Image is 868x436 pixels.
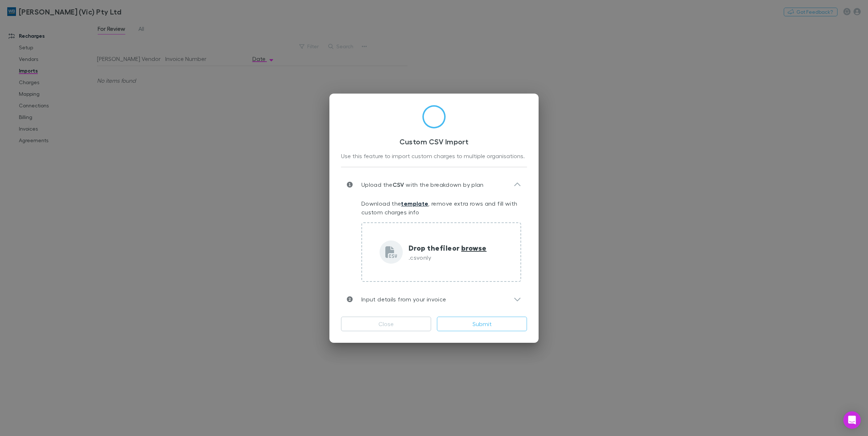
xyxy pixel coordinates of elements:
p: Download the , remove extra rows and fill with custom charges info [361,199,521,217]
button: Close [341,317,431,331]
div: Input details from your invoice [341,288,527,311]
p: Input details from your invoice [353,295,446,304]
button: Submit [437,317,527,331]
strong: CSV [393,181,404,188]
div: Use this feature to import custom charges to multiple organisations. [341,152,527,161]
p: Drop the file or [409,242,487,253]
div: Open Intercom Messenger [843,411,861,429]
div: Upload theCSV with the breakdown by plan [341,173,527,196]
p: Upload the with the breakdown by plan [353,180,484,189]
h3: Custom CSV Import [341,137,527,146]
a: template [401,200,428,207]
span: browse [461,243,487,252]
p: .csv only [409,253,487,262]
